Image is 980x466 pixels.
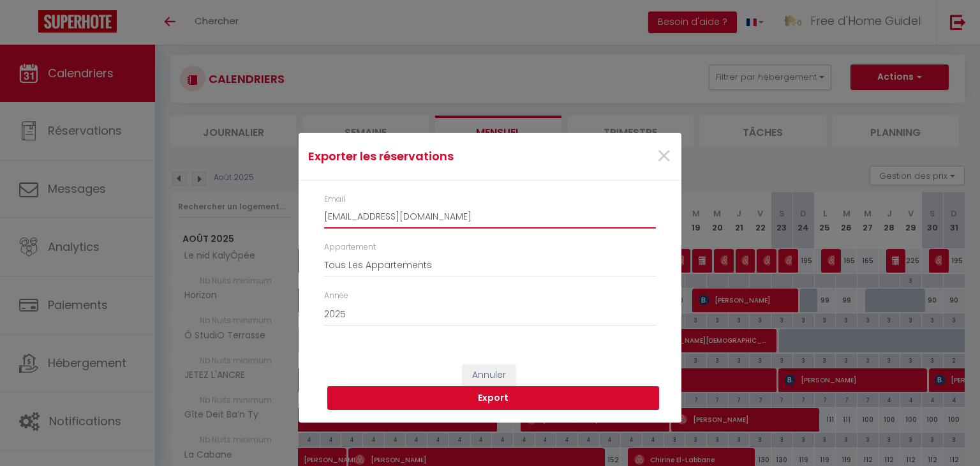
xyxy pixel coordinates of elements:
h4: Exporter les réservations [308,147,545,165]
button: Annuler [463,365,516,386]
span: × [656,137,672,176]
button: Export [327,386,659,410]
button: Ouvrir le widget de chat LiveChat [10,5,48,43]
button: Close [656,143,672,170]
label: Année [324,290,348,302]
label: Appartement [324,241,376,253]
label: Email [324,193,345,206]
